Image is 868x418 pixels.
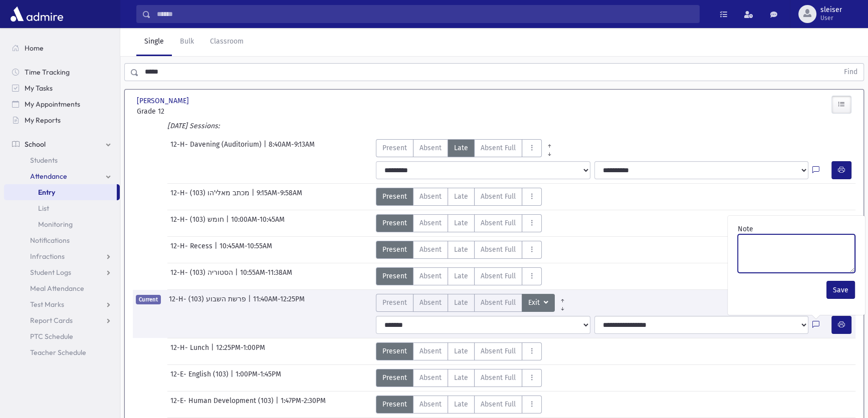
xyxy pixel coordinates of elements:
[170,188,252,206] span: 12-H- מכתב מאלי'הו (103)
[376,139,557,157] div: AttTypes
[542,147,557,155] a: All Later
[826,281,855,299] button: Save
[25,44,44,53] span: Home
[481,143,516,153] span: Absent Full
[137,106,248,117] span: Grade 12
[376,342,542,360] div: AttTypes
[252,188,257,206] span: |
[264,139,269,157] span: |
[170,267,235,285] span: 12-H- הסטוריה (103)
[454,297,468,308] span: Late
[170,139,264,157] span: 12-H- Davening (Auditorium)
[382,218,407,228] span: Present
[4,40,120,56] a: Home
[30,284,84,293] span: Meal Attendance
[38,220,73,229] span: Monitoring
[4,312,120,328] a: Report Cards
[419,297,442,308] span: Absent
[376,214,542,232] div: AttTypes
[25,116,61,125] span: My Reports
[30,172,67,181] span: Attendance
[231,369,236,387] span: |
[376,241,542,259] div: AttTypes
[542,139,557,147] a: All Prior
[30,300,64,309] span: Test Marks
[738,224,753,234] label: Note
[4,296,120,312] a: Test Marks
[269,139,315,157] span: 8:40AM-9:13AM
[481,297,516,308] span: Absent Full
[216,342,265,360] span: 12:25PM-1:00PM
[167,122,220,130] i: [DATE] Sessions:
[4,184,117,200] a: Entry
[30,332,73,341] span: PTC Schedule
[172,28,202,56] a: Bulk
[170,214,226,232] span: 12-H- חומש (103)
[419,346,442,356] span: Absent
[382,271,407,281] span: Present
[382,372,407,383] span: Present
[454,191,468,202] span: Late
[820,6,842,14] span: sleiser
[214,241,220,259] span: |
[276,395,281,413] span: |
[30,348,86,357] span: Teacher Schedule
[30,156,58,165] span: Students
[454,244,468,255] span: Late
[4,344,120,360] a: Teacher Schedule
[419,399,442,409] span: Absent
[202,28,252,56] a: Classroom
[236,369,281,387] span: 1:00PM-1:45PM
[555,302,570,310] a: All Later
[820,14,842,22] span: User
[30,268,71,277] span: Student Logs
[454,372,468,383] span: Late
[151,5,699,23] input: Search
[30,316,73,325] span: Report Cards
[220,241,272,259] span: 10:45AM-10:55AM
[382,399,407,409] span: Present
[170,369,231,387] span: 12-E- English (103)
[231,214,285,232] span: 10:00AM-10:45AM
[419,372,442,383] span: Absent
[382,143,407,153] span: Present
[4,216,120,232] a: Monitoring
[454,218,468,228] span: Late
[454,346,468,356] span: Late
[170,241,214,259] span: 12-H- Recess
[253,294,305,312] span: 11:40AM-12:25PM
[481,346,516,356] span: Absent Full
[169,294,248,312] span: 12-H- פרשת השבוע (103)
[376,294,570,312] div: AttTypes
[481,372,516,383] span: Absent Full
[419,271,442,281] span: Absent
[4,112,120,128] a: My Reports
[838,64,863,81] button: Find
[376,395,542,413] div: AttTypes
[25,84,53,93] span: My Tasks
[240,267,292,285] span: 10:55AM-11:38AM
[4,136,120,152] a: School
[481,244,516,255] span: Absent Full
[4,280,120,296] a: Meal Attendance
[419,218,442,228] span: Absent
[4,328,120,344] a: PTC Schedule
[4,264,120,280] a: Student Logs
[481,271,516,281] span: Absent Full
[4,80,120,96] a: My Tasks
[25,68,70,77] span: Time Tracking
[419,244,442,255] span: Absent
[4,168,120,184] a: Attendance
[25,140,46,149] span: School
[481,218,516,228] span: Absent Full
[382,346,407,356] span: Present
[4,248,120,264] a: Infractions
[25,100,80,109] span: My Appointments
[4,96,120,112] a: My Appointments
[382,244,407,255] span: Present
[376,188,542,206] div: AttTypes
[136,295,161,304] span: Current
[376,369,542,387] div: AttTypes
[8,4,66,24] img: AdmirePro
[257,188,302,206] span: 9:15AM-9:58AM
